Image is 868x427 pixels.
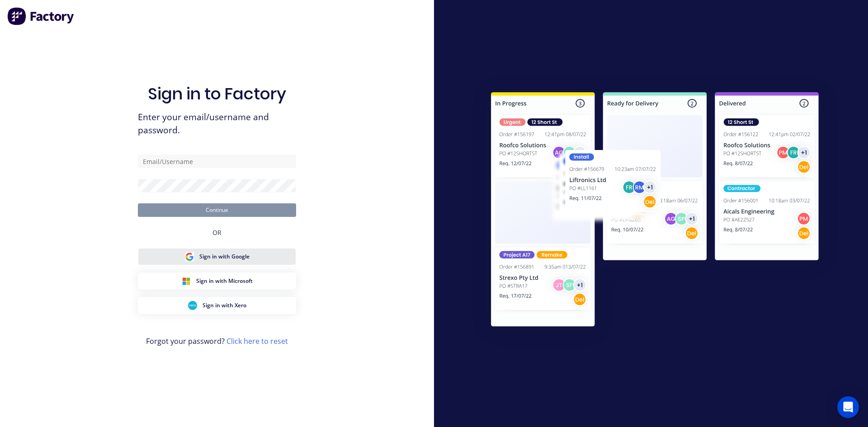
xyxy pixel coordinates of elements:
span: Sign in with Xero [203,301,246,310]
div: OR [212,217,222,248]
input: Email/Username [138,155,296,168]
button: Xero Sign inSign in with Xero [138,297,296,314]
button: Google Sign inSign in with Google [138,248,296,265]
a: Click here to reset [226,336,288,346]
button: Continue [138,203,296,217]
img: Sign in [471,74,839,348]
img: Factory [7,7,75,25]
button: Microsoft Sign inSign in with Microsoft [138,272,296,290]
img: Xero Sign in [188,301,197,310]
span: Sign in with Microsoft [196,277,253,285]
h1: Sign in to Factory [148,84,286,103]
div: Open Intercom Messenger [837,396,859,418]
span: Sign in with Google [199,253,250,261]
span: Forgot your password? [146,336,288,347]
img: Google Sign in [185,252,194,261]
img: Microsoft Sign in [182,277,191,286]
span: Enter your email/username and password. [138,111,296,137]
